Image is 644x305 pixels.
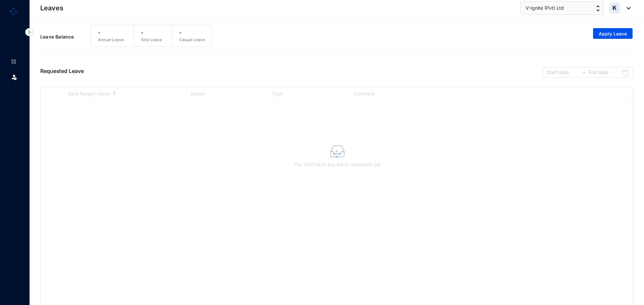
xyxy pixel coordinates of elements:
[520,1,604,15] button: V-Ignite (Pvt) Ltd
[40,33,91,40] p: Leave Balance
[593,28,633,39] button: Apply Leave
[623,7,631,9] img: dropdown-black.8e83cc76930a90b1a4fdb6d089b7bf3a.svg
[11,74,17,80] img: leave.99b8a76c7fa76a53782d.svg
[40,67,84,78] p: Requested Leave
[581,70,586,75] span: swap-right
[98,36,124,43] p: Annual Leave
[11,59,17,65] img: home-unselected.a29eae3204392db15eaf.svg
[612,5,617,11] span: K
[589,69,620,76] input: End date
[596,5,600,11] img: up-down-arrow.74152d26bf9780fbf563ca9c90304185.svg
[141,28,162,36] p: -
[526,4,564,12] span: V-Ignite (Pvt) Ltd
[581,70,586,75] span: to
[25,28,33,36] img: nav-icon-right.af6afadce00d159da59955279c43614e.svg
[40,3,63,13] p: Leaves
[179,28,205,36] p: -
[5,55,21,68] li: Home
[599,30,627,37] span: Apply Leave
[179,36,205,43] p: Casual Leave
[141,36,162,43] p: Sick Leave
[98,28,124,36] p: -
[547,69,578,76] input: Start date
